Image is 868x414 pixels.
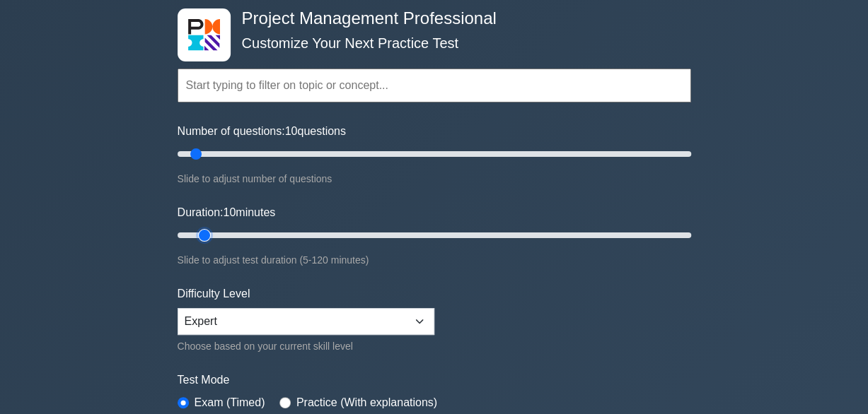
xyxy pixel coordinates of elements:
label: Duration: minutes [178,204,276,221]
span: 10 [223,206,236,218]
label: Exam (Timed) [195,394,265,411]
div: Slide to adjust test duration (5-120 minutes) [178,252,691,268]
label: Difficulty Level [178,285,250,302]
label: Test Mode [178,372,691,389]
h4: Project Management Professional [236,8,622,29]
div: Choose based on your current skill level [178,338,434,355]
label: Number of questions: questions [178,123,346,140]
div: Slide to adjust number of questions [178,170,691,187]
span: 10 [285,125,298,137]
input: Start typing to filter on topic or concept... [178,69,691,102]
label: Practice (With explanations) [296,394,437,411]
